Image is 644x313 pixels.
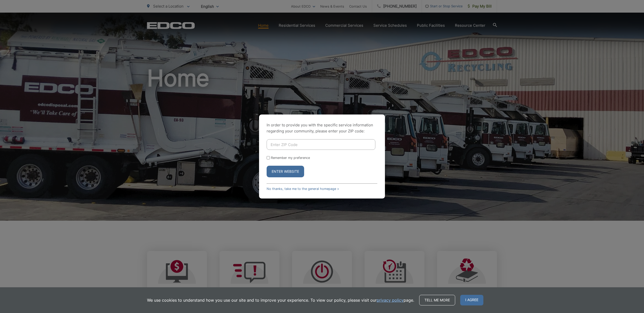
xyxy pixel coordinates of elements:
a: Tell me more [419,295,455,305]
label: Remember my preference [271,156,310,160]
p: We use cookies to understand how you use our site and to improve your experience. To view our pol... [147,297,414,303]
input: Enter ZIP Code [267,139,375,150]
button: Enter Website [267,166,304,177]
p: In order to provide you with the specific service information regarding your community, please en... [267,122,377,134]
span: I agree [460,295,483,305]
a: privacy policy [377,297,404,303]
a: No thanks, take me to the general homepage > [267,187,339,191]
